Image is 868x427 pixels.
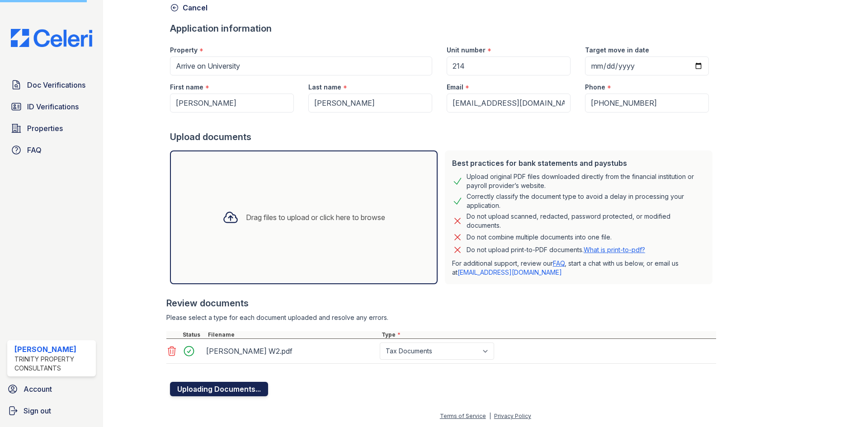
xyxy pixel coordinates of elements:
[447,83,463,92] label: Email
[7,76,96,94] a: Doc Verifications
[170,83,203,92] label: First name
[166,297,716,310] div: Review documents
[4,380,99,398] a: Account
[24,405,51,416] span: Sign out
[27,80,85,90] span: Doc Verifications
[380,331,716,338] div: Type
[4,402,99,420] a: Sign out
[452,259,705,277] p: For additional support, review our , start a chat with us below, or email us at
[447,46,486,55] label: Unit number
[170,2,208,13] a: Cancel
[170,131,716,143] div: Upload documents
[308,83,341,92] label: Last name
[27,145,42,155] span: FAQ
[181,331,206,338] div: Status
[458,268,562,276] a: [EMAIL_ADDRESS][DOMAIN_NAME]
[553,259,565,267] a: FAQ
[584,246,645,253] a: What is print-to-pdf?
[170,382,268,396] button: Uploading Documents...
[27,101,79,112] span: ID Verifications
[494,413,531,419] a: Privacy Policy
[7,98,96,116] a: ID Verifications
[14,355,92,373] div: Trinity Property Consultants
[467,232,612,243] div: Do not combine multiple documents into one file.
[206,331,380,338] div: Filename
[14,344,92,355] div: [PERSON_NAME]
[206,344,376,358] div: [PERSON_NAME] W2.pdf
[166,313,716,322] div: Please select a type for each document uploaded and resolve any errors.
[452,158,705,169] div: Best practices for bank statements and paystubs
[467,172,705,190] div: Upload original PDF files downloaded directly from the financial institution or payroll provider’...
[467,192,705,210] div: Correctly classify the document type to avoid a delay in processing your application.
[585,46,649,55] label: Target move in date
[170,46,198,55] label: Property
[7,141,96,159] a: FAQ
[246,212,385,223] div: Drag files to upload or click here to browse
[24,384,52,394] span: Account
[467,245,645,254] p: Do not upload print-to-PDF documents.
[4,29,99,47] img: CE_Logo_Blue-a8612792a0a2168367f1c8372b55b34899dd931a85d93a1a3d3e32e68fde9ad4.png
[27,123,63,134] span: Properties
[585,83,605,92] label: Phone
[467,212,705,230] div: Do not upload scanned, redacted, password protected, or modified documents.
[7,119,96,137] a: Properties
[440,413,486,419] a: Terms of Service
[170,22,716,35] div: Application information
[489,413,491,419] div: |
